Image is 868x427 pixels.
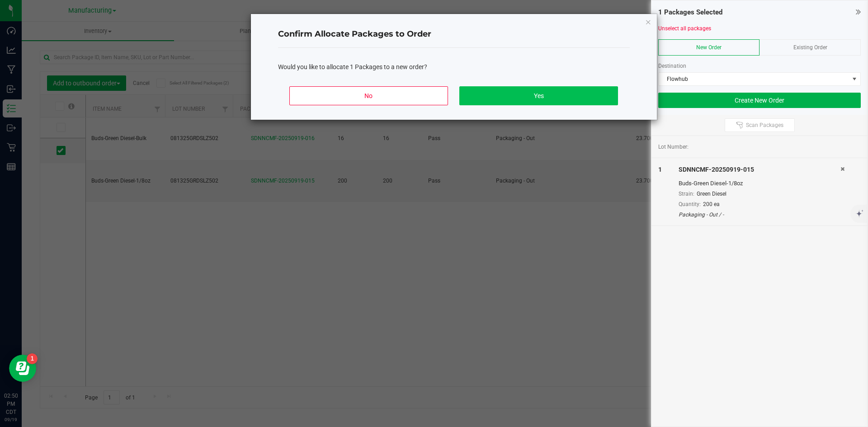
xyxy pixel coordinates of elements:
[27,353,38,364] iframe: Resource center unread badge
[645,16,651,27] button: Close
[459,86,618,105] button: Yes
[9,355,36,382] iframe: Resource center
[278,62,630,72] div: Would you like to allocate 1 Packages to a new order?
[289,86,448,105] button: No
[278,28,630,40] h4: Confirm Allocate Packages to Order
